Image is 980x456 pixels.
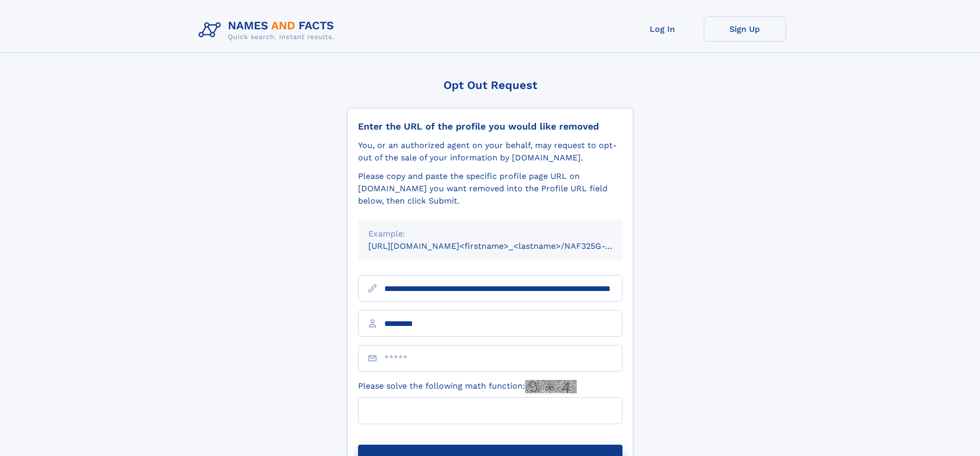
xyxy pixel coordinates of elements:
img: Logo Names and Facts [194,16,343,44]
label: Please solve the following math function: [358,380,577,393]
div: Enter the URL of the profile you would like removed [358,121,622,132]
div: You, or an authorized agent on your behalf, may request to opt-out of the sale of your informatio... [358,139,622,164]
div: Please copy and paste the specific profile page URL on [DOMAIN_NAME] you want removed into the Pr... [358,170,622,207]
div: Opt Out Request [347,79,633,92]
small: [URL][DOMAIN_NAME]<firstname>_<lastname>/NAF325G-xxxxxxxx [368,241,642,251]
div: Example: [368,228,612,240]
a: Sign Up [704,16,786,42]
a: Log In [621,16,704,42]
